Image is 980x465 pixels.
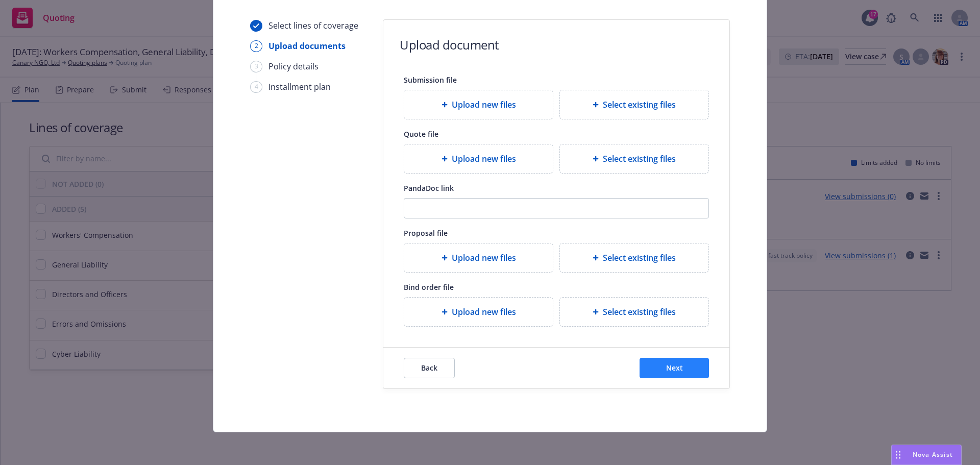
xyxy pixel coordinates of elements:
span: PandaDoc link [404,183,454,193]
span: Select existing files [603,99,676,111]
div: Select existing files [559,90,709,119]
div: Installment plan [268,81,331,93]
span: Upload new files [452,153,516,165]
span: Select existing files [603,252,676,264]
div: Upload new files [404,144,553,174]
div: Upload new files [404,243,553,273]
h1: Upload document [400,36,499,53]
div: Select existing files [559,297,709,327]
span: Next [666,363,683,373]
span: Quote file [404,129,438,139]
div: Upload new files [404,90,553,119]
span: Nova Assist [913,450,953,459]
span: Submission file [404,75,457,85]
button: Nova Assist [891,445,962,465]
div: Select lines of coverage [268,19,358,32]
div: Drag to move [892,445,904,464]
span: Bind order file [404,282,454,292]
button: Next [640,358,709,378]
div: 2 [250,40,262,52]
div: Upload new files [404,297,553,327]
span: Upload new files [452,306,516,318]
button: Back [404,358,455,378]
div: Select existing files [559,243,709,273]
div: Upload documents [268,40,346,52]
span: Upload new files [452,99,516,111]
span: Select existing files [603,153,676,165]
span: Upload new files [452,252,516,264]
div: Policy details [268,60,318,72]
span: Back [421,363,437,373]
div: 4 [250,81,262,93]
div: Select existing files [559,144,709,174]
span: Select existing files [603,306,676,318]
div: 3 [250,61,262,72]
span: Proposal file [404,228,448,238]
